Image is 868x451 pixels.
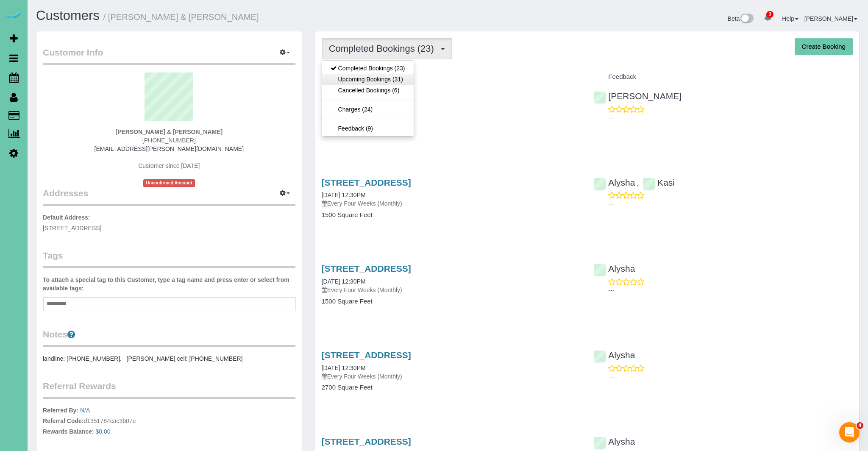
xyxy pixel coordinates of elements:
h4: Service [322,73,581,81]
button: Completed Bookings (23) [322,38,452,59]
p: --- [608,200,853,208]
p: d1351784cac3b07e [43,406,295,438]
a: Help [782,15,798,22]
span: Unconfirmed Account [143,179,195,187]
span: [STREET_ADDRESS] [43,225,101,231]
a: [DATE] 12:30PM [322,278,366,285]
legend: Notes [43,328,295,347]
label: Rewards Balance: [43,427,94,436]
label: Referral Code: [43,417,83,425]
span: , [637,180,638,187]
img: Automaid Logo [5,8,22,20]
p: Every Four Weeks (Monthly) [322,199,581,208]
a: N/A [80,407,90,414]
a: Alysha [593,178,635,187]
p: --- [608,286,853,295]
a: [STREET_ADDRESS] [322,350,411,360]
span: 4 [857,422,863,429]
p: Every Four Weeks (Monthly) [322,372,581,381]
legend: Tags [43,249,295,268]
legend: Customer Info [43,46,295,65]
a: Cancelled Bookings (6) [322,85,414,96]
a: Alysha [593,350,635,360]
a: [STREET_ADDRESS] [322,178,411,187]
label: Referred By: [43,406,78,415]
p: --- [608,373,853,381]
pre: landline: [PHONE_NUMBER]. [PERSON_NAME] cell: [PHONE_NUMBER] [43,354,295,363]
a: Upcoming Bookings (31) [322,74,414,85]
a: [DATE] 12:30PM [322,365,366,371]
h4: 2700 Square Feet [322,125,581,132]
img: New interface [740,14,754,25]
a: Beta [728,15,754,22]
button: Create Booking [795,38,853,56]
legend: Referral Rewards [43,380,295,399]
a: Alysha [593,264,635,273]
a: [STREET_ADDRESS] [322,437,411,446]
a: Customers [36,8,100,23]
iframe: Intercom live chat [839,422,860,443]
a: $0.00 [96,428,111,435]
a: [STREET_ADDRESS] [322,264,411,273]
p: One Time [322,113,581,122]
h4: Feedback [593,73,853,81]
a: Kasi [643,178,675,187]
a: Completed Bookings (23) [322,63,414,74]
label: To attach a special tag to this Customer, type a tag name and press enter or select from availabl... [43,276,295,292]
a: [EMAIL_ADDRESS][PERSON_NAME][DOMAIN_NAME] [95,145,244,152]
a: 3 [759,8,776,27]
h4: 2700 Square Feet [322,384,581,391]
span: [PHONE_NUMBER] [142,137,196,144]
p: Every Four Weeks (Monthly) [322,286,581,294]
a: Feedback (9) [322,123,414,134]
strong: [PERSON_NAME] & [PERSON_NAME] [115,128,223,135]
label: Default Address: [43,213,90,222]
span: 3 [766,11,773,18]
span: Completed Bookings (23) [329,43,438,54]
h4: 1500 Square Feet [322,298,581,305]
a: [PERSON_NAME] [593,91,682,101]
p: --- [608,114,853,122]
a: Alysha [593,437,635,446]
small: / [PERSON_NAME] & [PERSON_NAME] [103,12,259,22]
h4: 1500 Square Feet [322,212,581,219]
a: [PERSON_NAME] [804,15,857,22]
a: [DATE] 12:30PM [322,192,366,198]
span: Customer since [DATE] [138,162,200,169]
a: Charges (24) [322,104,414,115]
